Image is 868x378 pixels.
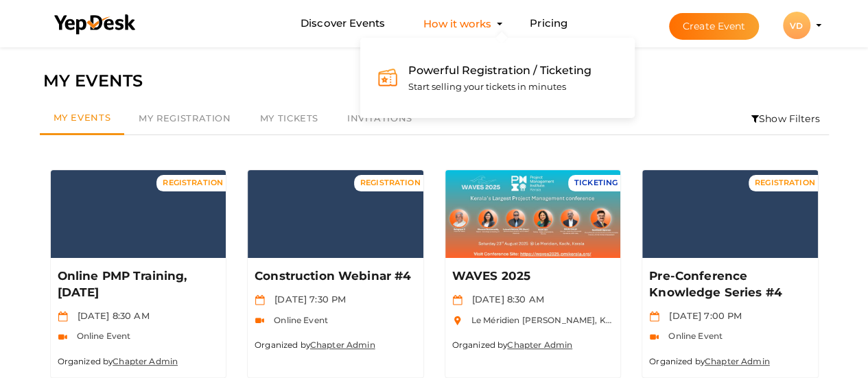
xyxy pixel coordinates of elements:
p: Construction Webinar #4 [255,268,413,285]
button: Manage Event [690,210,771,231]
span: Powerful Registration / Ticketing [408,64,591,77]
span: My Registration [139,113,231,123]
button: Manage Event [295,210,376,231]
span: Online Event [70,331,131,341]
button: How it works Powerful Registration / Ticketing Start selling your tickets in minutes [419,11,495,36]
a: Discover Events [301,11,385,36]
span: My Events [54,112,111,123]
small: Organized by [255,340,375,350]
a: My Registration [124,103,245,134]
img: calendar.svg [255,295,265,305]
a: Chapter Admin [507,340,572,350]
span: Invitations [347,113,412,123]
span: Online Event [267,315,328,325]
div: MY EVENTS [43,68,825,94]
span: Start selling your tickets in minutes [408,81,566,92]
span: [DATE] 8:30 AM [71,310,150,321]
div: VD [783,12,810,39]
img: video-icon.svg [649,332,659,342]
button: Create Event [669,13,760,40]
img: video-icon.svg [255,316,265,326]
a: Chapter Admin [310,340,375,350]
button: Manage Event [97,210,178,231]
img: calendar.svg [649,311,659,322]
a: Pricing [530,11,567,36]
a: My Events [40,103,125,135]
li: Show Filters [742,103,829,134]
a: Chapter Admin [705,356,770,366]
a: Invitations [333,103,427,134]
a: My Tickets [246,103,333,134]
img: video-icon.svg [58,332,68,342]
img: calendar.svg [58,311,68,322]
p: WAVES 2025 [452,268,611,285]
span: [DATE] 7:30 PM [268,294,346,305]
small: Organized by [58,356,178,366]
img: feature-ticketing.svg [377,67,398,88]
button: VD [779,11,814,40]
span: My Tickets [260,113,318,123]
img: location.svg [452,316,462,326]
small: Organized by [649,356,770,366]
small: Organized by [452,340,573,350]
span: [DATE] 8:30 AM [465,294,544,305]
a: Chapter Admin [113,356,178,366]
button: Manage Event [492,210,573,231]
a: Powerful Registration / Ticketing Start selling your tickets in minutes [377,55,618,102]
profile-pic: VD [783,21,810,31]
img: calendar.svg [452,295,462,305]
span: Online Event [661,331,723,341]
p: Online PMP Training, [DATE] [58,268,216,301]
span: [DATE] 7:00 PM [662,310,742,321]
p: Pre-Conference Knowledge Series #4 [649,268,808,301]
